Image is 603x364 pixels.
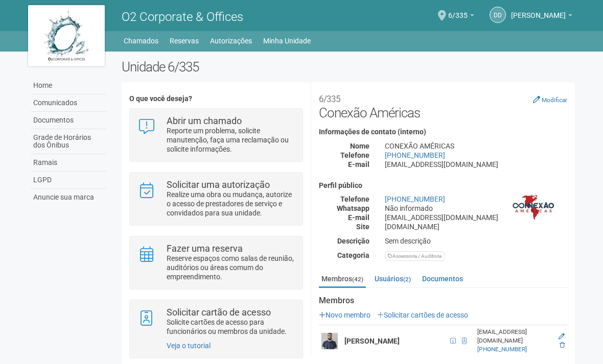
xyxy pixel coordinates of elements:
[533,95,567,104] a: Modificar
[385,251,445,261] div: Assessoria / Auditoria
[377,222,575,231] div: [DOMAIN_NAME]
[129,95,303,103] h4: O que você deseja?
[319,271,366,288] a: Membros(42)
[321,333,338,349] img: user.png
[403,276,411,283] small: (2)
[170,34,199,48] a: Reservas
[167,115,242,126] strong: Abrir um chamado
[344,337,400,345] strong: [PERSON_NAME]
[31,172,106,189] a: LGPD
[319,311,370,319] a: Novo membro
[385,151,445,159] a: [PHONE_NUMBER]
[31,94,106,112] a: Comunicados
[420,271,466,286] a: Documentos
[511,13,572,21] a: [PERSON_NAME]
[31,154,106,172] a: Ramais
[372,271,413,286] a: Usuários(2)
[31,77,106,94] a: Home
[319,182,567,189] h4: Perfil público
[167,190,295,217] p: Realize uma obra ou mudança, autorize o acesso de prestadores de serviço e convidados para sua un...
[559,333,565,340] a: Editar membro
[167,179,270,190] strong: Solicitar uma autorização
[319,94,340,104] small: 6/335
[542,96,567,104] small: Modificar
[31,112,106,129] a: Documentos
[350,142,369,150] strong: Nome
[319,128,567,136] h4: Informações de contato (interno)
[210,34,252,48] a: Autorizações
[348,213,369,222] strong: E-mail
[377,141,575,151] div: CONEXÃO AMÉRICAS
[340,151,369,159] strong: Telefone
[356,223,369,231] strong: Site
[560,342,565,349] a: Excluir membro
[137,244,294,281] a: Fazer uma reserva Reserve espaços como salas de reunião, auditórios ou áreas comum do empreendime...
[167,307,271,318] strong: Solicitar cartão de acesso
[490,7,506,23] a: Dd
[319,90,567,120] h2: Conexão Américas
[31,189,106,206] a: Anuncie sua marca
[137,308,294,336] a: Solicitar cartão de acesso Solicite cartões de acesso para funcionários ou membros da unidade.
[377,213,575,222] div: [EMAIL_ADDRESS][DOMAIN_NAME]
[337,204,369,212] strong: Whatsapp
[511,2,566,19] span: Douglas de Almeida Roberto
[167,318,295,336] p: Solicite cartões de acesso para funcionários ou membros da unidade.
[385,195,445,203] a: [PHONE_NUMBER]
[122,10,243,24] span: O2 Corporate & Offices
[508,182,560,233] img: business.png
[448,2,468,19] span: 6/335
[124,34,158,48] a: Chamados
[377,204,575,213] div: Não informado
[340,195,369,203] strong: Telefone
[377,236,575,246] div: Sem descrição
[337,237,369,245] strong: Descrição
[167,126,295,154] p: Reporte um problema, solicite manutenção, faça uma reclamação ou solicite informações.
[167,254,295,281] p: Reserve espaços como salas de reunião, auditórios ou áreas comum do empreendimento.
[377,311,468,319] a: Solicitar cartões de acesso
[167,342,211,350] a: Veja o tutorial
[337,251,369,259] strong: Categoria
[477,346,527,353] a: [PHONE_NUMBER]
[137,116,294,154] a: Abrir um chamado Reporte um problema, solicite manutenção, faça uma reclamação ou solicite inform...
[167,243,243,254] strong: Fazer uma reserva
[319,296,567,305] strong: Membros
[28,5,105,66] img: logo.jpg
[352,276,363,283] small: (42)
[477,328,551,345] div: [EMAIL_ADDRESS][DOMAIN_NAME]
[31,129,106,154] a: Grade de Horários dos Ônibus
[377,160,575,169] div: [EMAIL_ADDRESS][DOMAIN_NAME]
[122,59,575,75] h2: Unidade 6/335
[348,160,369,168] strong: E-mail
[263,34,311,48] a: Minha Unidade
[137,180,294,217] a: Solicitar uma autorização Realize uma obra ou mudança, autorize o acesso de prestadores de serviç...
[448,13,474,21] a: 6/335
